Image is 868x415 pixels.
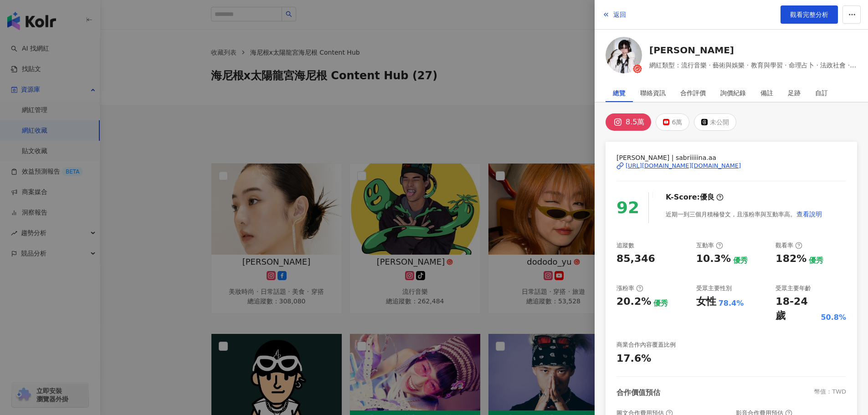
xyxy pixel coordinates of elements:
[696,252,731,266] div: 10.3%
[809,256,823,266] div: 優秀
[696,284,732,292] div: 受眾主要性別
[606,37,642,73] img: KOL Avatar
[796,210,822,218] span: 查看說明
[760,84,773,102] div: 備註
[700,192,714,202] div: 優良
[815,84,828,102] div: 自訂
[613,11,626,18] span: 返回
[781,5,838,24] a: 觀看完整分析
[666,192,724,202] div: K-Score :
[606,113,651,131] button: 8.5萬
[814,388,846,398] div: 幣值：TWD
[821,313,846,323] div: 50.8%
[649,60,857,70] span: 網紅類型：流行音樂 · 藝術與娛樂 · 教育與學習 · 命理占卜 · 法政社會 · 旅遊
[680,84,706,102] div: 合作評價
[649,44,857,56] a: [PERSON_NAME]
[616,162,846,170] a: [URL][DOMAIN_NAME][DOMAIN_NAME]
[790,11,828,18] span: 觀看完整分析
[720,84,746,102] div: 詢價紀錄
[616,153,846,163] span: [PERSON_NAME] | sabriiiiina.aa
[626,162,741,170] div: [URL][DOMAIN_NAME][DOMAIN_NAME]
[710,116,729,128] div: 未公開
[719,298,744,308] div: 78.4%
[653,298,668,308] div: 優秀
[616,195,639,221] div: 92
[616,352,651,366] div: 17.6%
[776,241,802,250] div: 觀看率
[626,116,644,128] div: 8.5萬
[696,241,723,250] div: 互動率
[616,295,651,309] div: 20.2%
[616,252,655,266] div: 85,346
[613,84,626,102] div: 總覽
[656,113,689,131] button: 6萬
[796,205,822,223] button: 查看說明
[606,37,642,77] a: KOL Avatar
[640,84,666,102] div: 聯絡資訊
[616,284,643,292] div: 漲粉率
[776,295,818,323] div: 18-24 歲
[616,388,660,398] div: 合作價值預估
[776,252,806,266] div: 182%
[672,116,682,128] div: 6萬
[776,284,811,292] div: 受眾主要年齡
[696,295,716,309] div: 女性
[616,241,634,250] div: 追蹤數
[694,113,736,131] button: 未公開
[733,256,748,266] div: 優秀
[616,341,676,349] div: 商業合作內容覆蓋比例
[602,5,627,24] button: 返回
[666,205,822,223] div: 近期一到三個月積極發文，且漲粉率與互動率高。
[788,84,801,102] div: 足跡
